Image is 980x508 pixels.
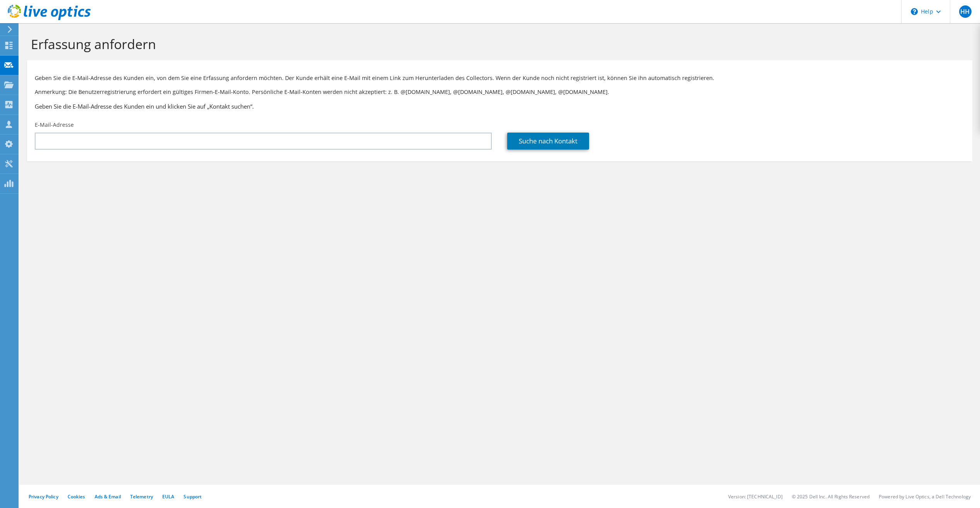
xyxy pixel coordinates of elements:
[35,102,965,111] h3: Geben Sie die E-Mail-Adresse des Kunden ein und klicken Sie auf „Kontakt suchen“.
[728,493,783,500] li: Version: [TECHNICAL_ID]
[959,5,972,18] span: HH
[68,493,85,500] a: Cookies
[879,493,971,500] li: Powered by Live Optics, a Dell Technology
[95,493,121,500] a: Ads & Email
[31,36,965,52] h1: Erfassung anfordern
[35,121,74,129] label: E-Mail-Adresse
[162,493,174,500] a: EULA
[130,493,153,500] a: Telemetry
[35,74,965,82] p: Geben Sie die E-Mail-Adresse des Kunden ein, von dem Sie eine Erfassung anfordern möchten. Der Ku...
[507,133,589,150] a: Suche nach Kontakt
[911,8,918,15] svg: \n
[183,493,202,500] a: Support
[29,493,58,500] a: Privacy Policy
[792,493,870,500] li: © 2025 Dell Inc. All Rights Reserved
[35,88,965,96] p: Anmerkung: Die Benutzerregistrierung erfordert ein gültiges Firmen-E-Mail-Konto. Persönliche E-Ma...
